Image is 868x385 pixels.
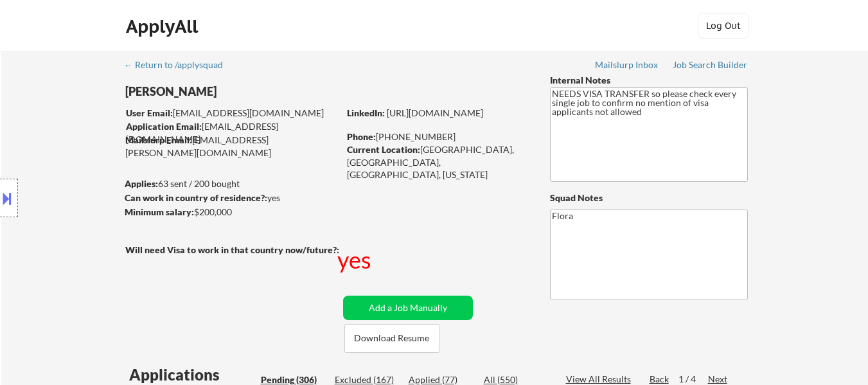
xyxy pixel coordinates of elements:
[125,177,339,190] div: 63 sent / 200 bought
[124,60,235,69] div: ← Return to /applysquad
[347,107,385,118] strong: LinkedIn:
[344,324,439,353] button: Download Resume
[347,130,529,143] div: [PHONE_NUMBER]
[337,244,374,276] div: yes
[550,74,748,87] div: Internal Notes
[129,367,256,382] div: Applications
[673,60,748,73] a: Job Search Builder
[347,143,529,181] div: [GEOGRAPHIC_DATA], [GEOGRAPHIC_DATA], [GEOGRAPHIC_DATA], [US_STATE]
[125,134,339,159] div: [EMAIL_ADDRESS][PERSON_NAME][DOMAIN_NAME]
[126,107,339,120] div: [EMAIL_ADDRESS][DOMAIN_NAME]
[387,107,483,118] a: [URL][DOMAIN_NAME]
[550,192,748,204] div: Squad Notes
[126,15,202,37] div: ApplyAll
[673,60,748,69] div: Job Search Builder
[125,84,389,100] div: [PERSON_NAME]
[343,296,473,320] button: Add a Job Manually
[124,60,235,73] a: ← Return to /applysquad
[125,244,339,255] strong: Will need Visa to work in that country now/future?:
[126,120,339,145] div: [EMAIL_ADDRESS][DOMAIN_NAME]
[347,131,376,142] strong: Phone:
[595,60,659,69] div: Mailslurp Inbox
[698,13,749,39] button: Log Out
[347,144,420,155] strong: Current Location:
[595,60,659,73] a: Mailslurp Inbox
[125,206,339,219] div: $200,000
